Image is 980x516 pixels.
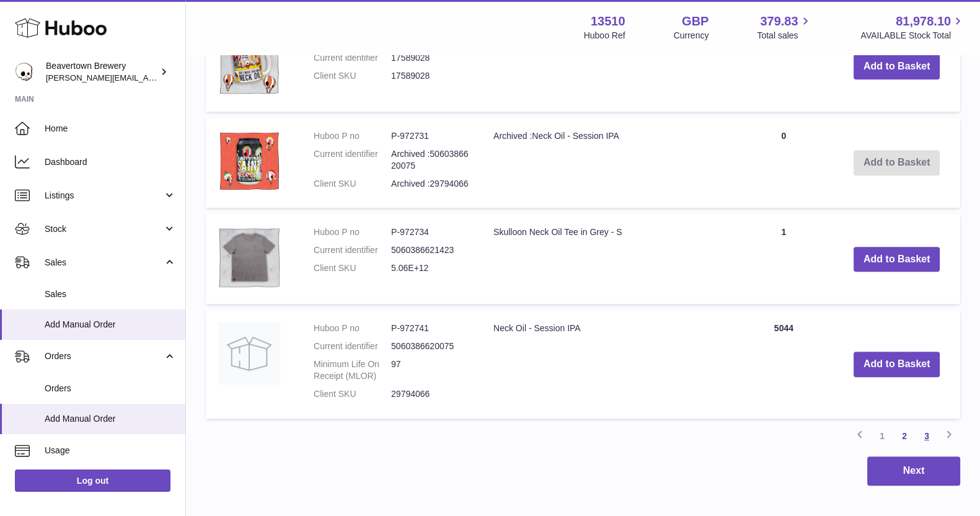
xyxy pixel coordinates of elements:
[481,22,734,112] td: Neck Oil Mug
[391,262,469,274] dd: 5.06E+12
[314,148,391,172] dt: Current identifier
[860,30,965,42] span: AVAILABLE Stock Total
[481,214,734,304] td: Skulloon Neck Oil Tee in Grey - S
[15,63,33,81] img: richard.gilbert-cross@beavertownbrewery.co.uk
[391,226,469,238] dd: P-972734
[391,178,469,190] dd: Archived :29794066
[45,383,176,394] span: Orders
[867,456,960,486] button: Next
[45,319,176,331] span: Add Manual Order
[45,350,163,362] span: Orders
[314,226,391,238] dt: Huboo P no
[218,130,280,192] img: Archived :Neck Oil - Session IPA
[314,358,391,382] dt: Minimum Life On Receipt (MLOR)
[218,322,280,385] img: Neck Oil - Session IPA
[584,30,625,42] div: Huboo Ref
[314,52,391,64] dt: Current identifier
[916,425,938,447] a: 3
[734,22,833,112] td: 742
[391,244,469,256] dd: 5060386621423
[218,226,280,288] img: Skulloon Neck Oil Tee in Grey - S
[391,388,469,400] dd: 29794066
[391,322,469,334] dd: P-972741
[45,156,176,168] span: Dashboard
[45,288,176,300] span: Sales
[314,244,391,256] dt: Current identifier
[391,340,469,352] dd: 5060386620075
[391,70,469,82] dd: 17589028
[46,73,315,82] span: [PERSON_NAME][EMAIL_ADDRESS][PERSON_NAME][DOMAIN_NAME]
[854,352,940,377] button: Add to Basket
[45,257,163,269] span: Sales
[391,130,469,142] dd: P-972731
[734,214,833,304] td: 1
[896,13,951,30] span: 81,978.10
[860,13,965,42] a: 81,978.10 AVAILABLE Stock Total
[314,178,391,190] dt: Client SKU
[871,425,893,447] a: 1
[45,413,176,425] span: Add Manual Order
[757,30,812,42] span: Total sales
[45,190,163,202] span: Listings
[314,70,391,82] dt: Client SKU
[218,34,280,96] img: Neck Oil Mug
[674,30,709,42] div: Currency
[854,54,940,79] button: Add to Basket
[757,13,812,42] a: 379.83 Total sales
[391,52,469,64] dd: 17589028
[15,469,170,492] a: Log out
[481,310,734,418] td: Neck Oil - Session IPA
[314,322,391,334] dt: Huboo P no
[45,223,163,235] span: Stock
[591,13,625,30] strong: 13510
[314,262,391,274] dt: Client SKU
[391,148,469,172] dd: Archived :5060386620075
[854,247,940,272] button: Add to Basket
[734,118,833,208] td: 0
[481,118,734,208] td: Archived :Neck Oil - Session IPA
[760,13,798,30] span: 379.83
[314,340,391,352] dt: Current identifier
[45,445,176,456] span: Usage
[682,13,709,30] strong: GBP
[734,310,833,418] td: 5044
[45,123,176,135] span: Home
[391,358,469,382] dd: 97
[46,60,157,84] div: Beavertown Brewery
[314,130,391,142] dt: Huboo P no
[893,425,916,447] a: 2
[314,388,391,400] dt: Client SKU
